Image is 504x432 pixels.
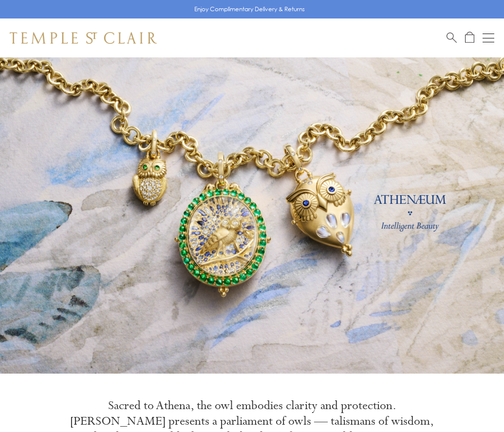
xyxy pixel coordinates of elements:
img: Temple St. Clair [10,32,157,44]
a: Search [447,32,457,44]
a: Open Shopping Bag [465,32,474,44]
button: Open navigation [483,32,494,44]
p: Enjoy Complimentary Delivery & Returns [194,4,305,14]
